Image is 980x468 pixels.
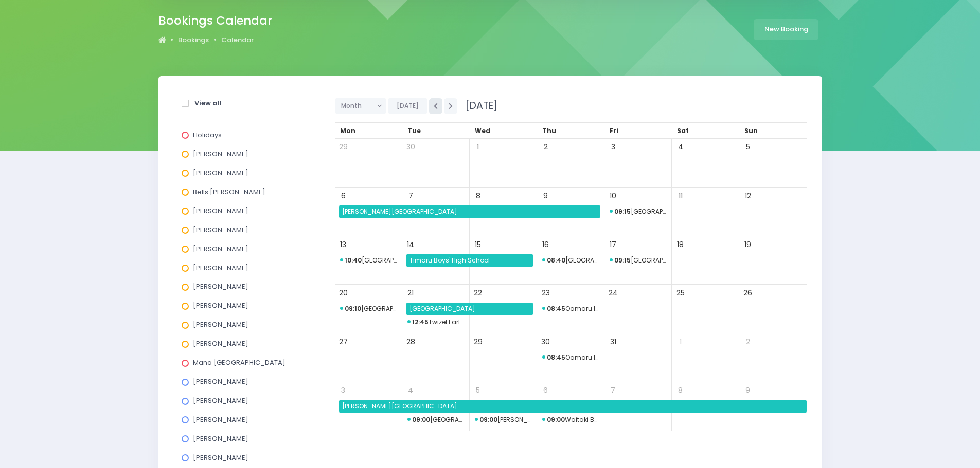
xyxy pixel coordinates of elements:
span: Oamaru Intermediate [542,351,599,364]
span: 24 [606,286,620,300]
span: [PERSON_NAME] [193,244,248,254]
span: 7 [606,384,620,398]
span: 10 [606,189,620,203]
strong: View all [194,98,222,108]
span: 1 [673,335,687,349]
span: Geraldine High School [341,205,600,218]
span: Mon [340,126,355,135]
strong: 09:15 [614,256,631,265]
span: Month [341,98,373,114]
span: Tue [407,126,421,135]
span: Bells [PERSON_NAME] [193,187,265,197]
span: 3 [606,140,620,154]
span: 21 [404,286,418,300]
span: [PERSON_NAME] [193,320,248,329]
span: 12 [741,189,755,203]
span: 13 [336,238,350,252]
span: [PERSON_NAME] [193,168,248,178]
strong: 12:45 [412,317,429,326]
span: 29 [471,335,485,349]
span: Mana [GEOGRAPHIC_DATA] [193,358,286,367]
span: [PERSON_NAME] [193,206,248,216]
span: Waitaki Girls' High School [407,414,465,426]
span: [PERSON_NAME] [193,301,248,310]
span: [PERSON_NAME] [193,225,248,235]
span: 27 [336,335,350,349]
span: 5 [471,384,485,398]
span: 22 [471,286,485,300]
span: [PERSON_NAME] [193,339,248,348]
span: [PERSON_NAME] [193,415,248,424]
span: 31 [606,335,620,349]
span: 8 [673,384,687,398]
span: Twizel Area School [408,303,533,315]
span: 16 [539,238,553,252]
button: [DATE] [388,98,427,114]
span: 25 [673,286,687,300]
span: Roncalli College [610,205,667,218]
span: 30 [404,140,418,154]
span: Duntroon School [340,254,397,267]
span: 4 [404,384,418,398]
span: [DATE] [459,99,497,113]
span: 26 [741,286,755,300]
span: 1 [471,140,485,154]
strong: 08:45 [547,304,565,313]
button: Month [335,98,387,114]
span: Sun [744,126,758,135]
span: 14 [404,238,418,252]
span: [PERSON_NAME] [193,282,248,291]
span: 29 [336,140,350,154]
span: [PERSON_NAME] [193,453,248,462]
span: Thu [542,126,556,135]
span: Twizel Early Learning Centre Inc [407,316,465,328]
a: Bookings [178,35,209,45]
strong: 09:10 [345,304,361,313]
span: 2 [741,335,755,349]
span: 8 [471,189,485,203]
span: 6 [336,189,350,203]
strong: 08:45 [547,353,565,362]
span: Fri [610,126,618,135]
span: 3 [336,384,350,398]
strong: 09:00 [412,415,430,424]
span: 5 [741,140,755,154]
strong: 09:00 [547,415,565,424]
span: [PERSON_NAME] [193,149,248,159]
span: Barton Rural School [341,400,807,413]
span: Waimate High School [542,254,599,267]
span: Oamaru Intermediate [542,303,599,315]
span: 19 [741,238,755,252]
span: 20 [336,286,350,300]
span: 28 [404,335,418,349]
strong: 09:15 [614,207,631,216]
span: Wed [475,126,490,135]
span: [PERSON_NAME] [193,377,248,386]
strong: 10:40 [345,256,362,265]
span: 18 [673,238,687,252]
strong: 08:40 [547,256,565,265]
span: 7 [404,189,418,203]
span: 30 [539,335,553,349]
span: [PERSON_NAME] [193,434,248,443]
a: Calendar [221,35,254,45]
span: 2 [539,140,553,154]
strong: 09:00 [479,415,497,424]
span: 9 [539,189,553,203]
span: Timaru Boys' High School [408,254,533,267]
span: 6 [539,384,553,398]
span: [PERSON_NAME] [193,396,248,405]
span: 4 [673,140,687,154]
span: Holidays [193,130,222,140]
span: 9 [741,384,755,398]
span: Roncalli College [610,254,667,267]
h2: Bookings Calendar [158,14,272,28]
a: New Booking [754,19,818,40]
span: Mayfield School (Mid-Canterbury) [475,414,532,426]
span: 11 [673,189,687,203]
span: 17 [606,238,620,252]
span: 15 [471,238,485,252]
span: Waitaki Boys' High School [542,414,599,426]
span: Twizel Area School [340,303,397,315]
span: Sat [677,126,689,135]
